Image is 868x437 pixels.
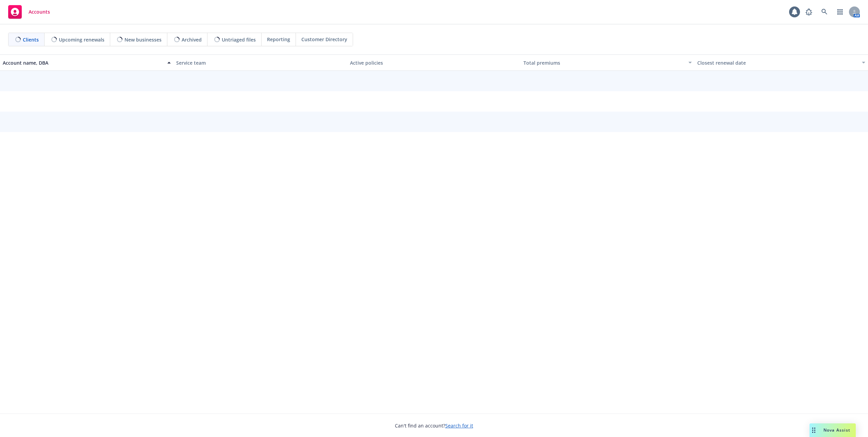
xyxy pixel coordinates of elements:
button: Service team [173,54,347,71]
a: Search [818,5,831,19]
div: Service team [176,59,344,66]
span: Untriaged files [222,36,256,43]
span: Accounts [29,9,50,15]
a: Accounts [5,2,53,21]
button: Nova Assist [809,423,856,437]
a: Search for it [445,422,473,429]
button: Closest renewal date [695,54,868,71]
button: Active policies [347,54,521,71]
span: Customer Directory [301,36,347,43]
span: Clients [23,36,39,43]
div: Account name, DBA [3,59,163,66]
span: Can't find an account? [395,422,473,429]
a: Report a Bug [802,5,816,19]
span: New businesses [124,36,162,43]
div: Drag to move [809,423,818,437]
div: Closest renewal date [697,59,858,66]
span: Reporting [267,36,290,43]
span: Archived [182,36,202,43]
span: Upcoming renewals [59,36,104,43]
span: Nova Assist [823,427,850,433]
a: Switch app [833,5,847,19]
div: Active policies [350,59,518,66]
button: Total premiums [521,54,694,71]
div: Total premiums [523,59,684,66]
